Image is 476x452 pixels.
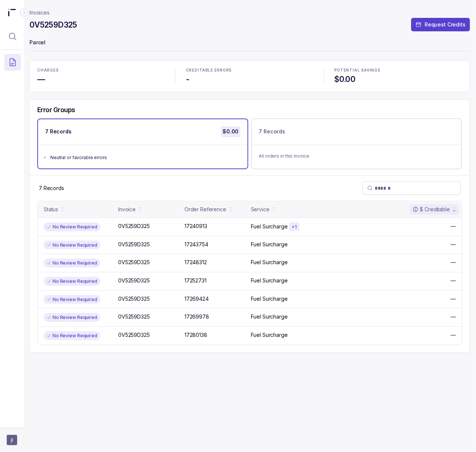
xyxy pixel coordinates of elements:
[44,259,100,268] div: No Review Required
[185,295,209,303] p: 17269424
[44,206,58,213] div: Status
[185,331,207,339] p: 17280138
[44,295,100,304] div: No Review Required
[251,259,288,266] p: Fuel Surcharge
[411,18,470,31] button: Request Credits
[118,206,136,213] div: Invoice
[118,259,150,266] p: 0V5259D325
[44,331,100,340] div: No Review Required
[39,184,64,192] div: Remaining page entries
[451,277,456,284] p: —
[451,259,456,266] p: —
[45,128,72,135] p: 7 Records
[259,152,454,160] p: All orders in this invoice
[39,184,64,192] p: 7 Records
[185,241,208,248] p: 17243754
[251,331,288,339] p: Fuel Surcharge
[335,68,462,73] p: POTENTIAL SAVINGS
[221,126,240,137] p: $0.00
[29,9,50,16] nav: breadcrumb
[185,259,207,266] p: 17248312
[29,9,50,16] a: Invoices
[335,74,462,85] h4: $0.00
[451,222,456,230] p: —
[251,295,288,303] p: Fuel Surcharge
[451,331,456,339] p: —
[50,154,240,161] div: Neutral or favorable errors
[185,277,207,284] p: 17252731
[185,206,226,213] div: Order Reference
[185,313,209,320] p: 17269978
[251,223,288,230] p: Fuel Surcharge
[291,224,297,230] p: + 1
[118,295,150,303] p: 0V5259D325
[259,128,286,135] p: 7 Records
[29,36,470,51] p: Parcel
[4,28,21,45] button: Menu Icon Button MagnifyingGlassIcon
[451,295,456,303] p: —
[37,106,75,114] h5: Error Groups
[118,331,150,339] p: 0V5259D325
[29,20,77,30] h4: 0V5259D325
[186,74,313,85] h4: -
[37,74,165,85] h4: —
[185,222,207,230] p: 17240913
[44,313,100,322] div: No Review Required
[44,241,100,250] div: No Review Required
[118,277,150,284] p: 0V5259D325
[251,206,269,213] div: Service
[251,241,288,248] p: Fuel Surcharge
[7,435,17,445] button: User initials
[451,313,456,320] p: —
[19,8,28,17] div: Collapse Icon
[44,222,100,231] div: No Review Required
[118,222,150,230] p: 0V5259D325
[118,313,150,320] p: 0V5259D325
[251,313,288,320] p: Fuel Surcharge
[451,241,456,248] p: —
[118,241,150,248] p: 0V5259D325
[186,68,313,73] p: CREDITABLE ERRORS
[425,21,466,28] p: Request Credits
[37,68,165,73] p: CHARGES
[4,54,21,70] button: Menu Icon Button DocumentTextIcon
[251,277,288,284] p: Fuel Surcharge
[44,277,100,286] div: No Review Required
[413,206,450,213] div: $ Creditable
